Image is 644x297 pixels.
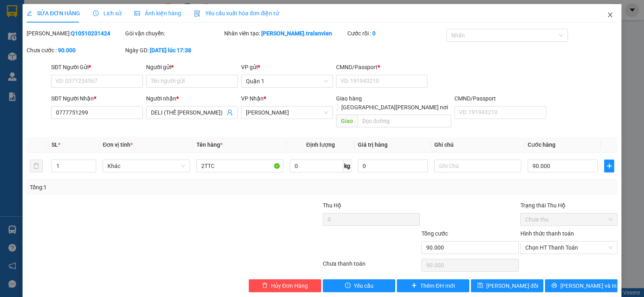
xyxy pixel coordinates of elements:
div: Ngày GD: [125,46,222,55]
div: Nhân viên tạo: [224,29,346,38]
span: Thu Hộ [323,202,341,209]
input: VD: Bàn, Ghế [196,160,283,172]
span: Yêu cầu [354,281,374,290]
label: Hình thức thanh toán [520,230,574,237]
div: VP gửi [241,63,333,72]
span: kg [343,160,351,172]
span: Lịch sử [93,10,122,16]
span: delete [262,283,268,289]
span: VP Nhận [241,95,264,102]
span: exclamation-circle [345,283,351,289]
span: printer [551,283,557,289]
span: Đơn vị tính [103,141,133,148]
span: Định lượng [306,141,335,148]
span: Tên hàng [196,141,223,148]
span: Ảnh kiện hàng [134,10,181,16]
div: [PERSON_NAME]: [27,29,124,38]
li: (c) 2017 [68,38,111,48]
button: deleteHủy Đơn Hàng [249,279,321,292]
span: Lê Hồng Phong [246,107,328,119]
span: [PERSON_NAME] và In [560,281,617,290]
div: CMND/Passport [454,94,546,103]
input: Ghi Chú [434,160,521,172]
button: plusThêm ĐH mới [397,279,469,292]
span: Khác [107,160,185,172]
div: Người nhận [146,94,238,103]
span: SỬA ĐƠN HÀNG [27,10,80,16]
button: save[PERSON_NAME] đổi [471,279,543,292]
b: 0 [372,30,376,37]
span: Chưa thu [525,213,613,225]
span: Hủy Đơn Hàng [271,281,308,290]
div: Tổng: 1 [30,183,249,192]
b: Trà Lan Viên [10,52,29,90]
span: Giá trị hàng [358,141,388,148]
b: 90.000 [58,47,76,53]
span: edit [27,10,32,16]
div: SĐT Người Gửi [51,63,143,72]
b: [DATE] lúc 17:38 [150,47,191,53]
span: Thêm ĐH mới [420,281,454,290]
img: icon [194,10,200,17]
span: plus [411,283,417,289]
button: Close [599,4,621,27]
span: Tổng cước [421,230,448,237]
span: SL [52,141,58,148]
div: Gói vận chuyển: [125,29,222,38]
span: [PERSON_NAME] đổi [486,281,538,290]
span: [GEOGRAPHIC_DATA][PERSON_NAME] nơi [338,103,451,112]
span: clock-circle [93,10,99,16]
div: CMND/Passport [336,63,428,72]
b: [PERSON_NAME].tralanvien [261,30,332,37]
div: Chưa cước : [27,46,124,55]
span: Quận 1 [246,75,328,87]
img: logo.jpg [87,10,107,29]
b: [DOMAIN_NAME] [68,31,111,37]
span: plus [605,163,614,169]
div: Cước rồi : [347,29,444,38]
button: exclamation-circleYêu cầu [323,279,395,292]
span: Yêu cầu xuất hóa đơn điện tử [194,10,279,16]
th: Ghi chú [431,137,524,153]
input: Dọc đường [357,115,452,127]
div: SĐT Người Nhận [51,94,143,103]
span: Cước hàng [528,141,555,148]
div: Trạng thái Thu Hộ [520,201,617,210]
b: Trà Lan Viên - Gửi khách hàng [50,12,80,91]
div: Người gửi [146,63,238,72]
span: Chọn HT Thanh Toán [525,242,613,254]
b: Q10510231424 [71,30,110,37]
button: printer[PERSON_NAME] và In [545,279,617,292]
div: Chưa thanh toán [322,259,421,273]
span: Giao [336,115,357,127]
span: Giao hàng [336,95,362,102]
button: delete [30,160,43,172]
span: user-add [227,109,233,116]
span: save [477,283,483,289]
span: picture [134,10,140,16]
span: close [607,12,613,18]
button: plus [604,160,614,172]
